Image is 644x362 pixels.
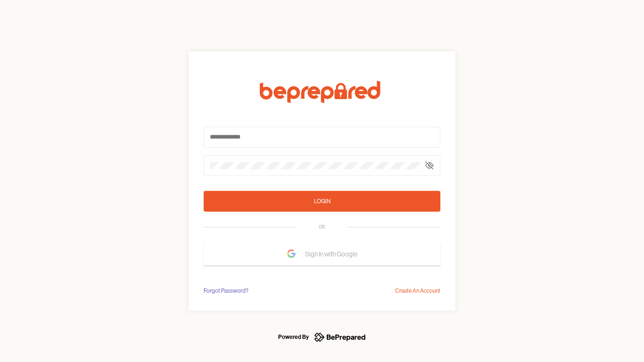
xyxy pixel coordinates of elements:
span: Sign In with Google [305,246,362,263]
div: Create An Account [395,286,440,296]
div: OR [319,223,325,231]
div: Forgot Password? [204,286,248,296]
div: Powered By [278,331,309,343]
button: Sign In with Google [204,243,440,265]
button: Login [204,191,440,212]
div: Login [314,197,330,206]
